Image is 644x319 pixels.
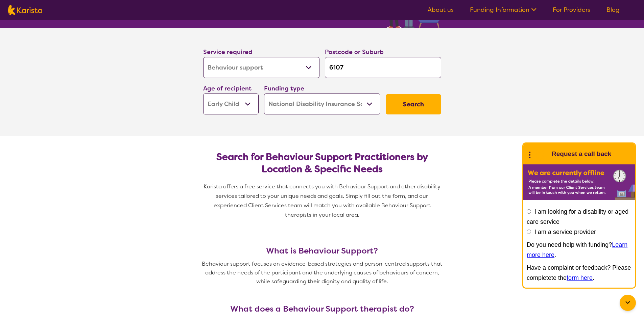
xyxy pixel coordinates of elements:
p: Have a complaint or feedback? Please completete the . [527,263,631,283]
p: Do you need help with funding? . [527,240,631,260]
label: Service required [203,48,253,56]
a: Funding Information [470,6,536,14]
label: I am a service provider [534,229,596,235]
label: I am looking for a disability or aged care service [527,208,628,225]
a: Blog [606,6,620,14]
label: Funding type [264,84,304,92]
h3: What does a Behaviour Support therapist do? [200,304,444,314]
button: Search [386,94,441,114]
h3: What is Behaviour Support? [200,246,444,256]
a: About us [428,6,454,14]
label: Age of recipient [203,84,252,92]
h2: Search for Behaviour Support Practitioners by Location & Specific Needs [209,151,436,175]
label: Postcode or Suburb [325,48,384,56]
p: Karista offers a free service that connects you with Behaviour Support and other disability servi... [200,182,444,220]
h1: Request a call back [552,149,611,159]
img: Karista [534,147,548,161]
a: form here [567,274,593,281]
img: Karista offline chat form to request call back [523,164,635,200]
a: For Providers [553,6,590,14]
img: Karista logo [8,5,42,15]
p: Behaviour support focuses on evidence-based strategies and person-centred supports that address t... [200,260,444,286]
input: Type [325,57,441,78]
